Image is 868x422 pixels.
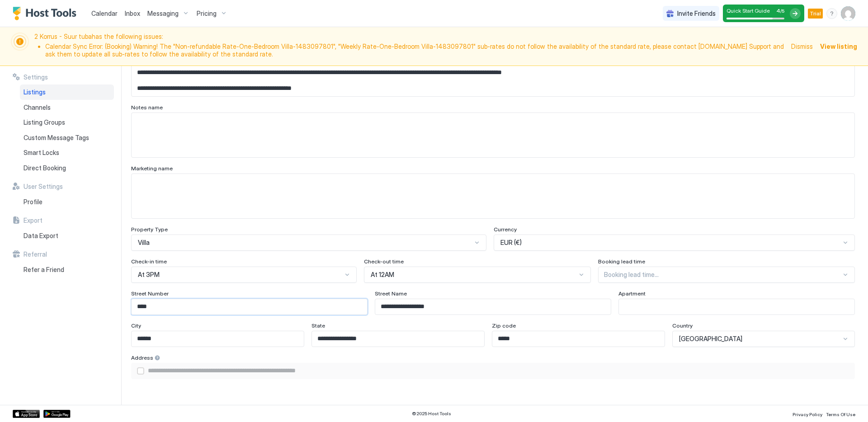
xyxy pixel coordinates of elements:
[20,145,114,160] a: Smart Locks
[132,299,367,314] input: Input Field
[820,42,857,51] div: View listing
[144,363,854,379] input: Input Field
[412,411,451,417] span: © 2025 Host Tools
[24,266,64,274] span: Refer a Friend
[791,42,813,51] div: Dismiss
[793,412,822,417] span: Privacy Policy
[679,335,742,343] span: [GEOGRAPHIC_DATA]
[132,174,854,218] textarea: Input Field
[131,165,173,172] span: Marketing name
[375,290,407,297] span: Street Name
[371,271,394,279] span: At 12AM
[197,9,217,18] span: Pricing
[619,299,854,314] input: Input Field
[13,7,80,20] a: Host Tools Logo
[810,9,821,18] span: Trial
[20,100,114,115] a: Channels
[91,9,118,17] span: Calendar
[20,262,114,277] a: Refer a Friend
[132,113,854,157] textarea: Input Field
[364,258,404,265] span: Check-out time
[24,183,63,191] span: User Settings
[24,198,42,206] span: Profile
[677,9,716,18] span: Invite Friends
[826,409,855,418] a: Terms Of Use
[13,410,40,418] a: App Store
[24,149,59,157] span: Smart Locks
[131,322,141,329] span: City
[492,322,516,329] span: Zip code
[132,52,848,96] textarea: Input Field
[138,239,150,247] span: Villa
[494,226,517,233] span: Currency
[131,258,167,265] span: Check-in time
[598,258,645,265] span: Booking lead time
[147,9,179,18] span: Messaging
[500,239,522,247] span: EUR (€)
[132,331,304,347] input: Input Field
[131,226,168,233] span: Property Type
[20,130,114,145] a: Custom Message Tags
[20,194,114,210] a: Profile
[826,8,837,19] div: menu
[24,73,48,81] span: Settings
[24,118,65,127] span: Listing Groups
[45,42,786,58] li: Calendar Sync Error: (Booking) Warning! The "Non-refundable Rate-One-Bedroom Villa-1483097801", "...
[841,6,855,21] div: User profile
[672,322,693,329] span: Country
[776,7,780,14] span: 4
[780,8,784,14] span: / 5
[20,84,114,100] a: Listings
[24,88,46,96] span: Listings
[24,134,89,142] span: Custom Message Tags
[24,103,51,112] span: Channels
[131,290,169,297] span: Street Number
[20,228,114,244] a: Data Export
[24,216,42,225] span: Export
[24,250,47,258] span: Referral
[34,33,786,60] span: 2 Korrus - Suur tuba has the following issues:
[125,9,140,18] a: Inbox
[125,9,140,17] span: Inbox
[826,412,855,417] span: Terms Of Use
[618,290,646,297] span: Apartment
[793,409,822,418] a: Privacy Policy
[311,322,325,329] span: State
[24,232,58,240] span: Data Export
[726,7,770,14] span: Quick Start Guide
[138,271,160,279] span: At 3PM
[91,9,118,18] a: Calendar
[375,299,611,314] input: Input Field
[20,160,114,176] a: Direct Booking
[43,410,71,418] a: Google Play Store
[492,331,665,347] input: Input Field
[131,354,153,361] span: Address
[312,331,484,347] input: Input Field
[137,367,144,375] div: airbnbAddress
[131,104,163,111] span: Notes name
[24,164,66,172] span: Direct Booking
[20,115,114,130] a: Listing Groups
